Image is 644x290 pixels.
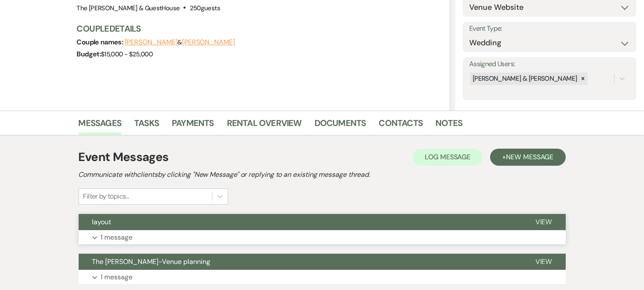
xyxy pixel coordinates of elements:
[535,257,552,266] span: View
[79,254,522,270] button: The [PERSON_NAME]-Venue planning
[522,254,566,270] button: View
[182,39,235,46] button: [PERSON_NAME]
[190,4,220,12] span: 250 guests
[79,148,169,166] h1: Event Messages
[535,217,552,226] span: View
[77,23,442,35] h3: Couple Details
[79,214,522,230] button: layout
[77,38,125,47] span: Couple names:
[227,116,302,135] a: Rental Overview
[469,23,630,35] label: Event Type:
[92,257,211,266] span: The [PERSON_NAME]-Venue planning
[469,58,630,70] label: Assigned Users:
[83,191,129,202] div: Filter by topics...
[522,214,566,230] button: View
[77,50,101,59] span: Budget:
[435,116,462,135] a: Notes
[172,116,214,135] a: Payments
[315,116,366,135] a: Documents
[79,170,566,180] h2: Communicate with clients by clicking "New Message" or replying to an existing message thread.
[425,152,471,161] span: Log Message
[101,272,133,283] p: 1 message
[125,39,178,46] button: [PERSON_NAME]
[134,116,159,135] a: Tasks
[79,270,566,284] button: 1 message
[125,38,235,47] span: &
[79,116,122,135] a: Messages
[413,149,482,166] button: Log Message
[470,73,578,85] div: [PERSON_NAME] & [PERSON_NAME]
[506,152,553,161] span: New Message
[101,232,133,243] p: 1 message
[92,217,112,226] span: layout
[101,50,153,59] span: $15,000 - $25,000
[490,149,565,166] button: +New Message
[77,4,180,12] span: The [PERSON_NAME] & GuestHouse
[379,116,423,135] a: Contacts
[79,230,566,245] button: 1 message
